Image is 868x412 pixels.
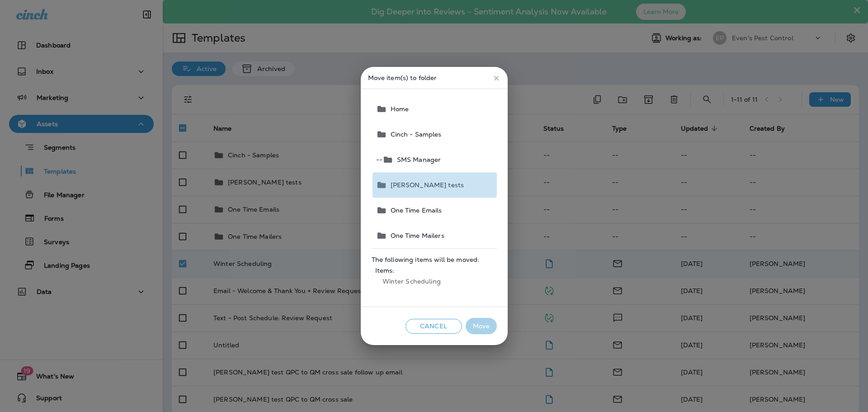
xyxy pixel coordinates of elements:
span: Items: [375,267,493,274]
button: One Time Emails [373,198,497,223]
span: SMS Manager [393,156,441,163]
span: Winter Scheduling [375,274,493,289]
button: Cinch - Samples [373,122,497,147]
button: [PERSON_NAME] tests [373,172,497,198]
button: Cancel [406,319,462,334]
span: -- [376,156,382,163]
span: The following items will be moved: [372,256,497,263]
span: One Time Emails [387,207,442,214]
span: Cinch - Samples [387,131,442,138]
button: One Time Mailers [373,223,497,248]
p: Move item(s) to folder [368,74,500,81]
button: close [489,71,504,86]
button: --SMS Manager [373,147,497,172]
span: [PERSON_NAME] tests [387,181,464,189]
span: One Time Mailers [387,232,444,239]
